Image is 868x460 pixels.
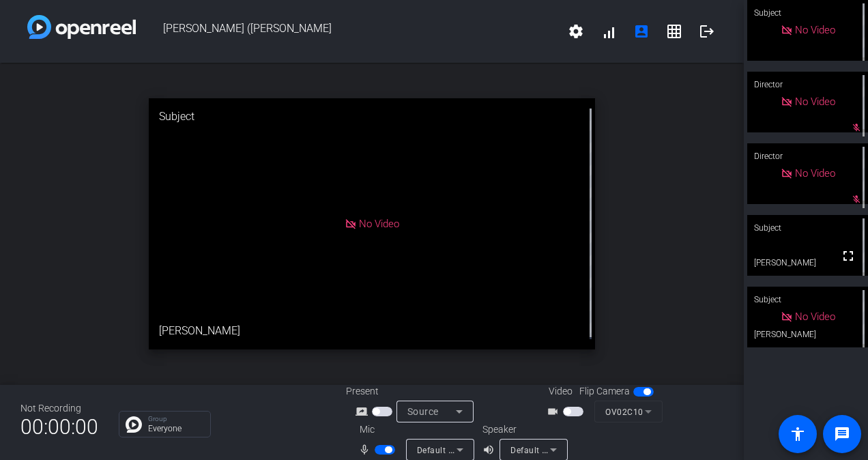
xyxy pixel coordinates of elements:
mat-icon: mic_none [358,442,375,458]
div: Mic [346,422,482,437]
div: Director [747,143,868,169]
button: signal_cellular_alt [592,15,625,48]
span: No Video [795,311,835,323]
mat-icon: account_box [633,23,650,40]
mat-icon: logout [699,23,715,40]
mat-icon: accessibility [790,426,806,442]
span: Default - Headset Microphone (Jabra EVOLVE 20 MS) [417,444,629,455]
span: Flip Camera [579,384,630,399]
span: Source [407,406,439,417]
div: Speaker [482,422,564,437]
span: No Video [795,24,835,36]
mat-icon: grid_on [666,23,682,40]
div: Director [747,72,868,98]
mat-icon: settings [568,23,584,40]
mat-icon: fullscreen [840,248,856,264]
span: Default - Headset Earphone (Jabra EVOLVE 20 MS) [510,444,714,455]
div: Not Recording [20,401,98,416]
div: Subject [747,215,868,241]
mat-icon: videocam_outline [547,403,563,420]
mat-icon: message [834,426,850,442]
mat-icon: volume_up [482,442,499,458]
div: Present [346,384,482,399]
span: Video [549,384,573,399]
p: Everyone [148,425,203,433]
img: Chat Icon [126,416,142,433]
mat-icon: screen_share_outline [356,403,372,420]
span: No Video [359,218,399,230]
span: No Video [795,96,835,108]
p: Group [148,416,203,422]
div: Subject [747,287,868,313]
div: Subject [149,98,595,135]
span: 00:00:00 [20,410,98,444]
span: No Video [795,167,835,179]
img: white-gradient.svg [27,15,136,39]
span: [PERSON_NAME] ([PERSON_NAME] [136,15,560,48]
